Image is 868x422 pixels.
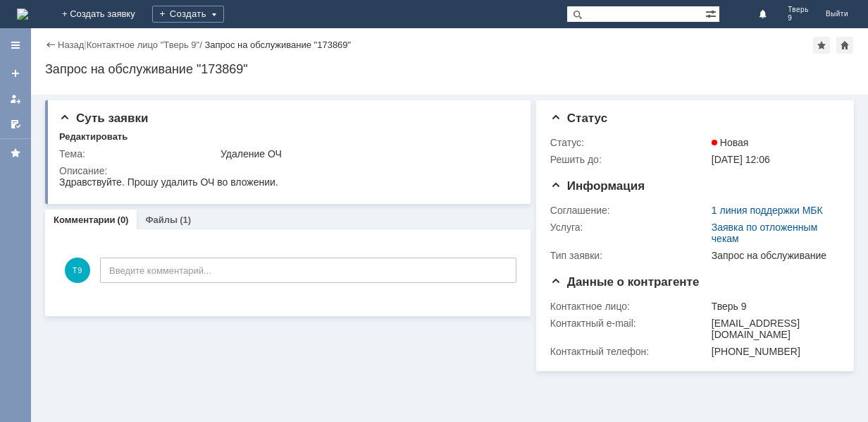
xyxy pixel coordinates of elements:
span: Новая [712,137,749,148]
div: Удаление ОЧ [221,148,512,159]
a: Комментарии [54,215,116,225]
span: Статус [550,111,607,125]
div: | [84,39,86,49]
div: Описание: [59,165,514,176]
div: [PHONE_NUMBER] [712,346,834,357]
span: 9 [788,14,809,23]
div: Статус: [550,137,709,148]
div: Запрос на обслуживание "173869" [204,40,351,50]
div: Контактный e-mail: [550,318,709,329]
div: Соглашение: [550,205,709,216]
div: Тема: [59,148,218,159]
div: Тип заявки: [550,250,709,261]
div: Редактировать [59,131,128,143]
span: Тверь [788,6,809,14]
div: Контактный телефон: [550,346,709,357]
div: Запрос на обслуживание [712,250,834,261]
div: Тверь 9 [712,301,834,312]
a: Создать заявку [4,62,27,85]
span: [DATE] 12:06 [712,154,770,165]
div: Создать [152,6,224,23]
a: 1 линия поддержки МБК [712,205,823,216]
div: (0) [118,215,129,225]
a: Мои заявки [4,88,27,110]
span: Данные о контрагенте [550,275,700,289]
a: Перейти на домашнюю страницу [17,8,28,20]
div: Добавить в избранное [813,37,830,54]
div: Решить до: [550,154,709,165]
div: Запрос на обслуживание "173869" [45,62,854,76]
div: Сделать домашней страницей [836,37,853,54]
div: (1) [180,215,191,225]
span: Суть заявки [59,111,148,125]
img: logo [17,8,28,20]
a: Заявка по отложенным чекам [712,222,817,244]
div: Услуга: [550,222,709,233]
span: Информация [550,179,645,193]
span: Расширенный поиск [705,6,719,20]
div: / [87,40,205,50]
a: Файлы [145,215,178,225]
div: Контактное лицо: [550,301,709,312]
span: Т9 [65,258,90,283]
a: Контактное лицо "Тверь 9" [87,40,199,50]
div: [EMAIL_ADDRESS][DOMAIN_NAME] [712,318,834,340]
a: Мои согласования [4,113,27,135]
a: Назад [58,40,84,50]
